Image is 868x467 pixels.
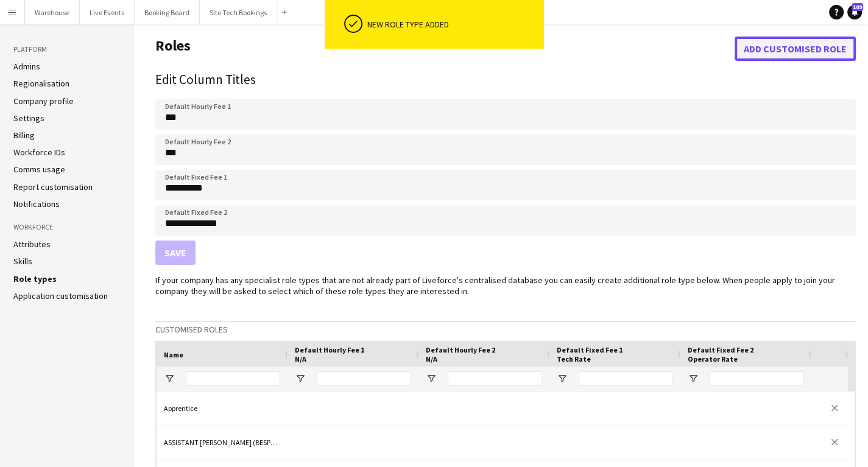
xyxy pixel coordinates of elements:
[13,44,121,55] h3: Platform
[426,345,495,363] span: Default Hourly Fee 2 N/A
[735,37,856,61] button: Add customised role
[13,113,44,124] a: Settings
[557,373,568,384] button: Open Filter Menu
[13,96,74,107] a: Company profile
[13,239,51,250] a: Attributes
[25,1,80,24] button: Warehouse
[852,3,863,11] span: 109
[157,392,288,425] div: Apprentice
[295,345,364,363] span: Default Hourly Fee 1 N/A
[13,164,65,175] a: Comms usage
[155,70,856,90] h2: Edit Column Titles
[448,371,542,386] input: Default Hourly Fee 2 N/A Filter Input
[164,350,183,359] span: Name
[295,373,306,384] button: Open Filter Menu
[155,275,856,297] p: If your company has any specialist role types that are not already part of Liveforce's centralise...
[13,147,65,158] a: Workforce IDs
[426,373,437,384] button: Open Filter Menu
[13,273,57,284] a: Role types
[13,290,108,301] a: Application customisation
[13,78,69,89] a: Regionalisation
[688,345,753,363] span: Default Fixed Fee 2 Operator Rate
[135,1,200,24] button: Booking Board
[710,371,804,386] input: Default Fixed Fee 2 Operator Rate Filter Input
[13,222,121,233] h3: Workforce
[13,181,93,192] a: Report customisation
[186,371,280,386] input: Name Filter Input
[13,198,60,209] a: Notifications
[13,256,32,267] a: Skills
[155,324,856,335] h3: Customised roles
[200,1,277,24] button: Site Tech Bookings
[557,345,623,363] span: Default Fixed Fee 1 Tech Rate
[13,130,35,141] a: Billing
[688,373,699,384] button: Open Filter Menu
[80,1,135,24] button: Live Events
[579,371,673,386] input: Default Fixed Fee 1 Tech Rate Filter Input
[367,19,539,30] div: New role type added
[13,61,40,72] a: Admins
[157,426,288,459] div: ASSISTANT [PERSON_NAME] (BESPOKE)
[155,37,735,61] h1: Roles
[317,371,411,386] input: Default Hourly Fee 1 N/A Filter Input
[164,373,175,384] button: Open Filter Menu
[847,5,862,19] a: 109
